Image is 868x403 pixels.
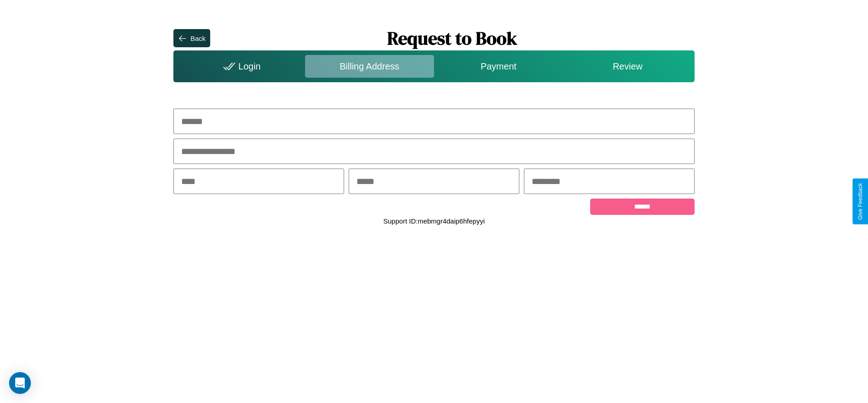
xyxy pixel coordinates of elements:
div: Login [176,55,305,78]
div: Back [190,35,205,42]
div: Review [563,55,692,78]
div: Payment [434,55,563,78]
button: Back [173,29,210,47]
p: Support ID: mebmgr4daip6hfepyyi [383,215,484,227]
div: Give Feedback [857,183,863,220]
h1: Request to Book [210,26,695,50]
div: Open Intercom Messenger [9,372,31,394]
div: Billing Address [305,55,434,78]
